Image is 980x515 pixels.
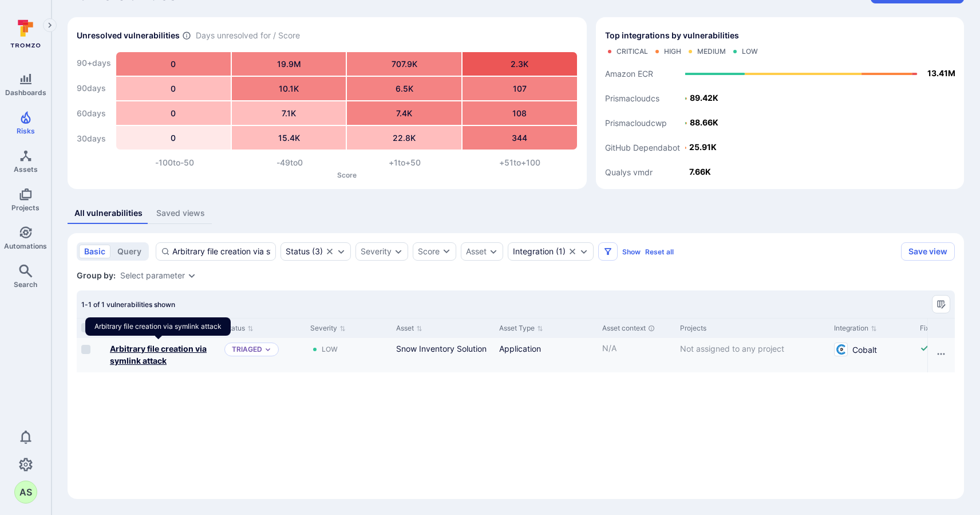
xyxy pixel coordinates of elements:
span: Projects [11,203,39,212]
span: Group by: [77,270,116,281]
div: Cell for Fix available [915,338,966,372]
div: +51 to +100 [463,157,578,168]
div: Application [499,343,593,355]
span: Number of vulnerabilities in status ‘Open’ ‘Triaged’ and ‘In process’ divided by score and scanne... [182,30,191,42]
button: Sort by Asset [396,324,422,333]
text: Amazon ECR [605,69,653,79]
span: Top integrations by vulnerabilities [605,30,739,41]
div: 10.1K [232,77,346,100]
div: Saved views [156,207,205,219]
button: Reset all [645,247,674,256]
button: Manage columns [932,295,950,313]
div: 90+ days [77,52,111,74]
text: Qualys vmdr [605,168,653,178]
button: Save view [901,242,955,261]
div: Cell for Asset [392,338,495,372]
span: 1-1 of 1 vulnerabilities shown [81,300,175,309]
div: Cell for Vulnerability [105,338,220,372]
p: N/A [602,343,671,354]
text: 13.41M [927,68,955,78]
text: 88.66K [690,117,718,127]
div: 0 [116,101,231,125]
button: Integration(1) [513,247,566,256]
div: ( 3 ) [286,247,323,256]
div: 0 [116,126,231,150]
button: Expand dropdown [337,247,346,256]
div: ( 1 ) [513,247,566,256]
div: -49 to 0 [232,157,347,168]
button: Row actions menu [932,345,950,363]
button: Expand dropdown [579,247,588,256]
i: Expand navigation menu [46,21,54,30]
text: 25.91K [689,142,717,152]
button: Sort by Integration [834,324,877,333]
div: Cell for Projects [675,338,829,372]
div: Asset context [602,323,671,333]
div: Select parameter [120,271,185,280]
button: Severity [361,247,392,256]
button: query [112,245,147,258]
div: 6.5K [347,77,461,100]
button: Expand navigation menu [43,18,57,32]
button: Sort by Status [224,324,254,333]
span: Dashboards [5,88,46,97]
span: Select all rows [81,323,90,332]
a: Arbitrary file creation via symlink attack [110,344,207,365]
div: Cell for selection [77,338,105,372]
h2: Unresolved vulnerabilities [77,30,180,41]
div: +1 to +50 [347,157,462,168]
button: Clear selection [568,247,577,256]
div: 30 days [77,127,111,150]
span: Select row [81,345,90,354]
div: Cell for Status [220,338,306,372]
div: Automatically discovered context associated with the asset [648,325,655,332]
button: Expand dropdown [187,271,196,280]
button: Filters [598,242,618,261]
a: Snow Inventory Solution [396,344,487,353]
button: basic [79,245,110,258]
text: 7.66K [689,167,711,176]
div: 7.4K [347,101,461,125]
div: 0 [116,52,231,76]
button: Triaged [232,345,262,354]
button: Expand dropdown [489,247,498,256]
button: Expand dropdown [264,346,271,353]
div: Abhinav Singh [14,481,37,504]
div: 0 [116,77,231,100]
div: 15.4K [232,126,346,150]
button: Show [622,247,641,256]
button: AS [14,481,37,504]
div: 19.9M [232,52,346,76]
div: All vulnerabilities [74,207,143,219]
text: Prismacloudcwp [605,119,667,128]
div: 2.3K [463,52,577,76]
div: Cell for Asset Type [495,338,598,372]
div: 90 days [77,77,111,100]
span: Not assigned to any project [680,344,784,353]
button: Status(3) [286,247,323,256]
div: Arbitrary file creation via symlink attack [85,317,231,336]
div: Cell for [927,338,955,372]
div: 707.9K [347,52,461,76]
div: 108 [463,101,577,125]
div: 107 [463,77,577,100]
button: Clear selection [325,247,334,256]
button: Sort by Severity [310,324,346,333]
div: 7.1K [232,101,346,125]
div: Status [286,247,310,256]
button: Asset [466,247,487,256]
text: GitHub Dependabot [605,143,680,153]
span: Assets [14,165,38,174]
p: Score [117,171,578,179]
text: 89.42K [690,93,718,103]
div: -100 to -50 [117,157,232,168]
button: Sort by Asset Type [499,324,543,333]
div: Critical [617,47,648,56]
div: Score [418,246,440,257]
span: Search [14,280,37,289]
div: Integration [513,247,554,256]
